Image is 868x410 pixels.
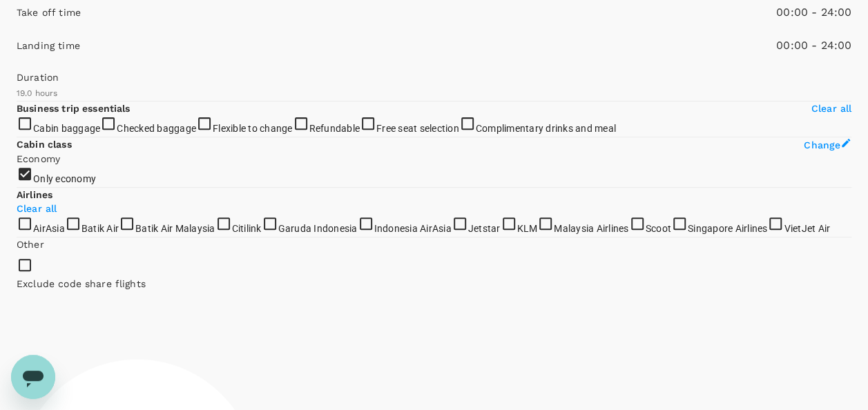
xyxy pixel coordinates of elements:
p: Other [17,237,44,251]
span: Batik Air [81,223,119,234]
p: Clear all [17,202,851,215]
iframe: Button to launch messaging window [11,355,55,399]
span: Jetstar [468,223,501,234]
span: VietJet Air [784,223,830,234]
span: Garuda Indonesia [278,223,358,234]
span: Singapore Airlines [688,223,768,234]
span: Scoot [646,223,671,234]
span: AirAsia [33,223,65,234]
p: Exclude code share flights [17,277,851,291]
span: Malaysia Airlines [554,223,628,234]
span: Citilink [232,223,262,234]
span: Batik Air Malaysia [135,223,215,234]
span: KLM [517,223,538,234]
span: Indonesia AirAsia [374,223,452,234]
